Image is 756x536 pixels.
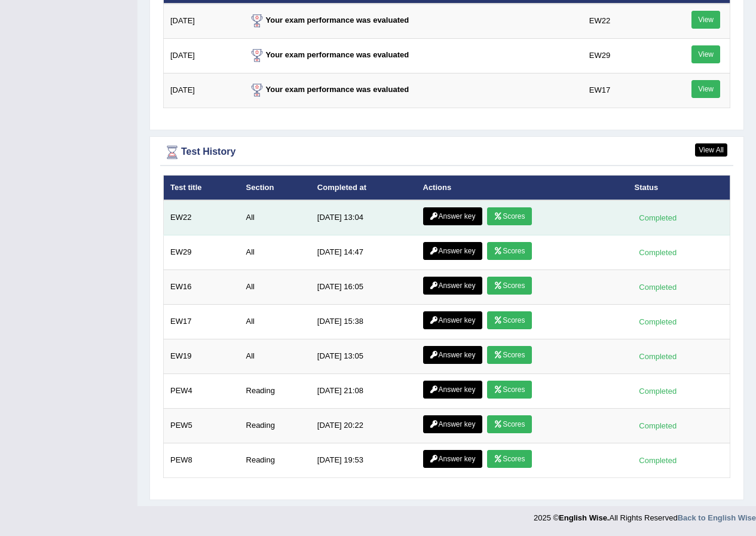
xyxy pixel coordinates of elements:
div: Completed [634,454,681,467]
td: PEW5 [164,409,240,443]
strong: Your exam performance was evaluated [248,16,409,24]
th: Completed at [311,175,417,200]
a: Answer key [423,242,482,260]
td: [DATE] 15:38 [311,305,417,339]
td: All [240,235,311,270]
a: View [691,80,720,98]
td: [DATE] 13:05 [311,339,417,374]
td: [DATE] 20:22 [311,409,417,443]
td: Reading [240,374,311,409]
div: 2025 © All Rights Reserved [534,506,756,523]
td: [DATE] [164,38,241,73]
a: View [691,45,720,63]
td: EW17 [583,73,659,108]
td: EW29 [583,38,659,73]
td: PEW8 [164,443,240,478]
th: Section [240,175,311,200]
a: Scores [487,311,531,329]
td: All [240,200,311,235]
th: Status [628,175,730,200]
strong: Your exam performance was evaluated [248,50,409,59]
td: EW22 [583,4,659,39]
div: Completed [634,419,681,432]
div: Test History [163,143,730,161]
td: All [240,270,311,305]
td: Reading [240,443,311,478]
a: Answer key [423,207,482,225]
a: Answer key [423,346,482,364]
td: [DATE] 13:04 [311,200,417,235]
a: Scores [487,242,531,260]
th: Test title [164,175,240,200]
a: Scores [487,381,531,399]
td: PEW4 [164,374,240,409]
td: EW19 [164,339,240,374]
a: Answer key [423,415,482,433]
td: [DATE] 16:05 [311,270,417,305]
td: EW17 [164,305,240,339]
a: Back to English Wise [678,513,756,522]
a: Scores [487,207,531,225]
td: All [240,305,311,339]
a: Scores [487,346,531,364]
a: Answer key [423,277,482,295]
div: Completed [634,281,681,293]
td: All [240,339,311,374]
a: View All [695,143,727,157]
td: EW29 [164,235,240,270]
td: [DATE] 14:47 [311,235,417,270]
div: Completed [634,246,681,259]
a: Answer key [423,450,482,468]
td: EW22 [164,200,240,235]
div: Completed [634,316,681,328]
div: Completed [634,212,681,224]
td: Reading [240,409,311,443]
td: [DATE] 19:53 [311,443,417,478]
a: Answer key [423,311,482,329]
td: EW16 [164,270,240,305]
a: Scores [487,277,531,295]
a: Scores [487,415,531,433]
strong: Your exam performance was evaluated [248,85,409,94]
div: Completed [634,385,681,397]
th: Actions [417,175,628,200]
a: Scores [487,450,531,468]
td: [DATE] [164,4,241,39]
a: View [691,11,720,29]
div: Completed [634,350,681,363]
td: [DATE] [164,73,241,108]
strong: English Wise. [559,513,609,522]
a: Answer key [423,381,482,399]
td: [DATE] 21:08 [311,374,417,409]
